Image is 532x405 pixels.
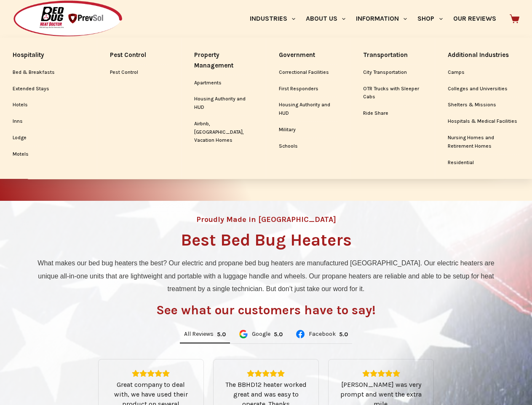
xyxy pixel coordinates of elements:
a: Housing Authority and HUD [194,91,253,116]
p: What makes our bed bug heaters the best? Our electric and propane bed bug heaters are manufacture... [31,257,501,295]
div: 5.0 [339,331,348,338]
div: 5.0 [217,331,226,338]
div: Rating: 5.0 out of 5 [274,331,283,338]
a: Hospitals & Medical Facilities [448,113,520,130]
a: Nursing Homes and Retirement Homes [448,130,520,154]
span: Facebook [309,331,336,337]
a: First Responders [279,81,338,97]
div: Rating: 5.0 out of 5 [339,331,348,338]
a: OTR Trucks with Sleeper Cabs [363,81,422,105]
h1: Best Bed Bug Heaters [181,232,352,248]
a: Property Management [194,46,253,75]
h4: Proudly Made in [GEOGRAPHIC_DATA] [196,216,336,223]
a: Pest Control [110,46,169,64]
a: Colleges and Universities [448,81,520,97]
a: Housing Authority and HUD [279,97,338,121]
a: Schools [279,138,338,154]
a: Inns [13,113,84,130]
a: Apartments [194,75,253,91]
a: Lodge [13,130,84,146]
a: Hotels [13,97,84,113]
a: Pest Control [110,65,169,81]
a: Bed & Breakfasts [13,65,84,81]
a: Ride Share [363,105,422,121]
span: Google [252,331,270,337]
div: 5.0 [274,331,283,338]
h3: See what our customers have to say! [156,304,376,316]
a: Motels [13,146,84,162]
span: All Reviews [184,331,214,337]
a: Government [279,46,338,64]
a: Hospitality [13,46,84,64]
a: Camps [448,65,520,81]
div: Rating: 5.0 out of 5 [339,370,423,377]
a: Additional Industries [448,46,520,64]
a: Residential [448,155,520,171]
a: Airbnb, [GEOGRAPHIC_DATA], Vacation Homes [194,116,253,148]
div: Rating: 5.0 out of 5 [224,370,308,377]
button: Open LiveChat chat widget [7,3,32,29]
a: Transportation [363,46,422,64]
a: Correctional Facilities [279,65,338,81]
a: Shelters & Missions [448,97,520,113]
a: City Transportation [363,65,422,81]
a: Military [279,122,338,138]
a: Extended Stays [13,81,84,97]
div: Rating: 5.0 out of 5 [217,331,226,338]
div: Rating: 5.0 out of 5 [109,370,193,377]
